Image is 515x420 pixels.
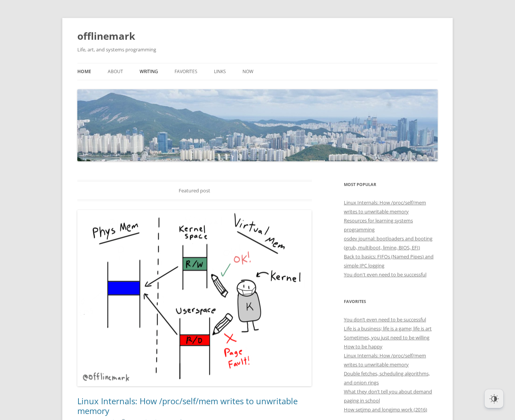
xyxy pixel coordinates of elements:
a: Favorites [175,63,197,80]
a: Back to basics: FIFOs (Named Pipes) and simple IPC logging [344,253,434,269]
a: You don’t even need to be successful [344,316,426,323]
a: Now [242,63,253,80]
a: Sometimes, you just need to be willing [344,334,429,341]
a: How setjmp and longjmp work (2016) [344,406,427,413]
a: Resources for learning systems programming [344,217,413,233]
a: Linux Internals: How /proc/self/mem writes to unwritable memory [344,352,426,368]
a: How to be happy [344,343,382,350]
a: osdev journal: bootloaders and booting (grub, multiboot, limine, BIOS, EFI) [344,235,432,251]
a: About [108,63,123,80]
span: Home [77,68,91,75]
span: Favorites [344,298,366,304]
span: Now [242,68,253,75]
span: Links [214,68,226,75]
a: You don't even need to be successful [344,271,426,278]
span: Most Popular [344,181,376,187]
a: offlinemark [77,27,135,45]
a: What they don’t tell you about demand paging in school [344,388,432,404]
a: Home [77,63,91,80]
a: Linux Internals: How /proc/self/mem writes to unwritable memory [344,199,426,215]
span: About [108,68,123,75]
span: Featured post [179,187,210,194]
img: offlinemark [77,89,438,161]
a: Life is a business; life is a game; life is art [344,325,432,332]
a: Links [214,63,226,80]
span: offlinemark [77,29,135,43]
span: Favorites [175,68,197,75]
span: Life, art, and systems programming [77,46,156,53]
span: Writing [140,68,158,75]
a: Double fetches, scheduling algorithms, and onion rings [344,370,430,386]
a: Linux Internals: How /proc/self/mem writes to unwritable memory [77,395,298,416]
a: Writing [140,63,158,80]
